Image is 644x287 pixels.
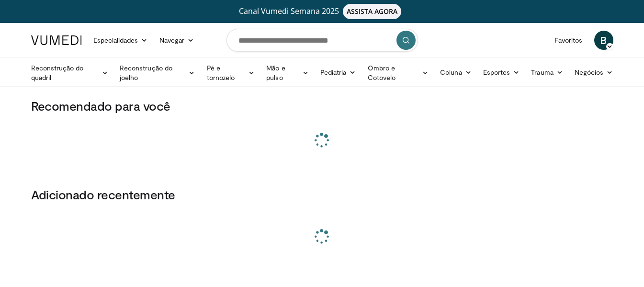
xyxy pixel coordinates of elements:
[347,7,398,16] font: ASSISTA AGORA
[483,68,510,76] font: Esportes
[368,64,396,81] font: Ombro e Cotovelo
[31,187,175,202] font: Adicionado recentemente
[575,68,604,76] font: Negócios
[226,29,418,52] input: Pesquisar tópicos, intervenções
[477,63,526,82] a: Esportes
[159,36,185,44] font: Navegar
[440,68,462,76] font: Coluna
[25,63,114,82] a: Reconstrução do quadril
[266,64,285,81] font: Mão e pulso
[315,63,362,82] a: Pediatria
[207,64,235,81] font: Pé e tornozelo
[154,31,200,50] a: Navegar
[114,63,201,82] a: Reconstrução do joelho
[525,63,569,82] a: Trauma
[569,63,619,82] a: Negócios
[201,63,261,82] a: Pé e tornozelo
[320,68,347,76] font: Pediatria
[31,64,84,81] font: Reconstrução do quadril
[31,98,170,113] font: Recomendado para você
[120,64,172,81] font: Reconstrução do joelho
[93,36,138,44] font: Especialidades
[434,63,477,82] a: Coluna
[362,63,435,82] a: Ombro e Cotovelo
[594,31,613,50] a: B
[554,36,583,44] font: Favoritos
[33,4,612,19] a: Canal Vumedi Semana 2025ASSISTA AGORA
[600,33,607,47] font: B
[239,6,339,16] font: Canal Vumedi Semana 2025
[31,35,82,45] img: Logotipo da VuMedi
[531,68,553,76] font: Trauma
[549,31,588,50] a: Favoritos
[88,31,154,50] a: Especialidades
[260,63,315,82] a: Mão e pulso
